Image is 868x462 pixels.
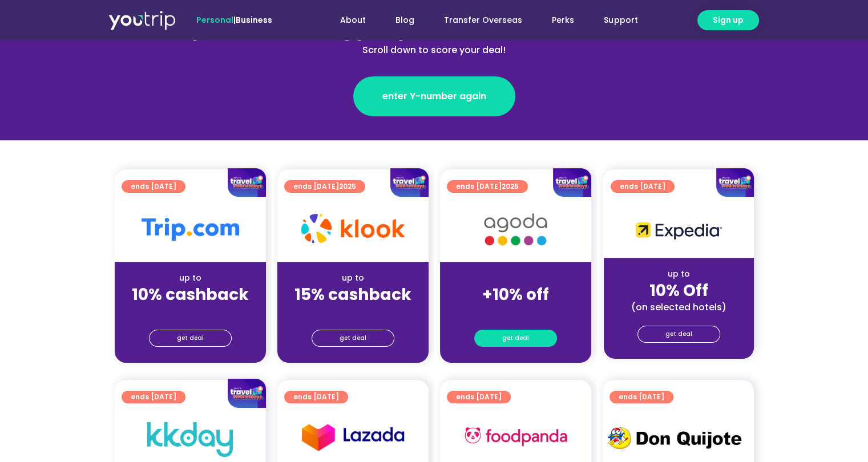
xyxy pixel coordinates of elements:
span: get deal [177,330,204,346]
span: | [196,14,272,26]
span: up to [505,272,526,283]
a: get deal [474,330,557,347]
div: (on selected hotels) [613,301,745,313]
a: ends [DATE] [609,391,673,403]
a: get deal [637,326,720,343]
div: (for stays only) [449,305,582,317]
a: Business [236,14,272,26]
a: ends [DATE] [284,391,348,403]
span: ends [DATE] [619,391,664,403]
a: About [325,10,381,31]
a: Transfer Overseas [429,10,537,31]
span: enter Y-number again [382,90,486,103]
div: up to [613,268,745,280]
span: Personal [196,14,233,26]
a: Support [589,10,652,31]
div: up to [124,272,257,284]
span: get deal [502,330,529,346]
span: Sign up [713,14,744,26]
strong: 10% cashback [132,283,249,306]
div: up to [286,272,419,284]
a: get deal [312,330,394,347]
span: ends [DATE] [293,391,339,403]
a: Blog [381,10,429,31]
div: (for stays only) [124,305,257,317]
a: Perks [537,10,589,31]
div: Scroll down to score your deal! [187,43,682,57]
span: get deal [340,330,366,346]
a: ends [DATE] [447,391,511,403]
strong: +10% off [482,283,549,306]
a: get deal [149,330,232,347]
a: Sign up [697,10,759,30]
a: enter Y-number again [353,76,515,116]
div: (for stays only) [286,305,419,317]
span: ends [DATE] [456,391,502,403]
nav: Menu [303,10,652,31]
span: get deal [665,326,692,342]
strong: 10% Off [649,279,708,302]
strong: 15% cashback [294,283,411,306]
